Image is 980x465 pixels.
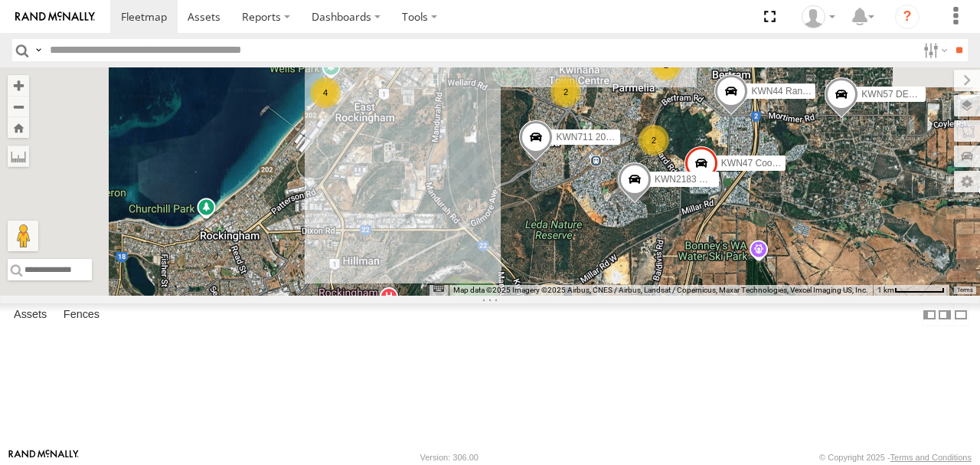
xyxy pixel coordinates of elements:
label: Dock Summary Table to the Left [922,303,937,326]
label: Search Filter Options [917,39,950,61]
span: 1 km [877,286,894,294]
div: Version: 306.00 [420,453,479,462]
button: Zoom in [8,75,29,96]
img: rand-logo.svg [15,11,95,22]
button: Zoom out [8,96,29,117]
a: Terms [957,287,973,293]
div: © Copyright 2025 - [819,453,972,462]
label: Measure [8,146,29,167]
label: Hide Summary Table [953,303,969,326]
span: KWN2183 Waste Education [655,174,768,185]
i: ? [895,5,920,29]
a: Terms and Conditions [890,453,972,462]
label: Assets [6,304,54,326]
span: Map data ©2025 Imagery ©2025 Airbus, CNES / Airbus, Landsat / Copernicus, Maxar Technologies, Vex... [453,286,868,294]
label: Map Settings [954,171,980,192]
button: Keyboard shortcuts [433,285,444,292]
span: KWN57 DEFES [861,90,926,100]
div: 2 [639,125,669,156]
span: KWN47 Coor. Infra [721,158,799,169]
label: Fences [56,304,107,326]
span: KWN44 Rangers [751,86,820,97]
label: Search Query [32,39,44,61]
span: KWN711 2001089 Ford Ranger (Retic) [556,132,714,142]
button: Zoom Home [8,117,29,138]
label: Dock Summary Table to the Right [937,303,952,326]
div: 4 [310,77,341,108]
button: Drag Pegman onto the map to open Street View [8,221,38,251]
button: Map Scale: 1 km per 62 pixels [873,285,949,296]
div: 2 [550,77,581,107]
div: Jeff Wegner [796,5,841,28]
a: Visit our Website [8,450,79,465]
